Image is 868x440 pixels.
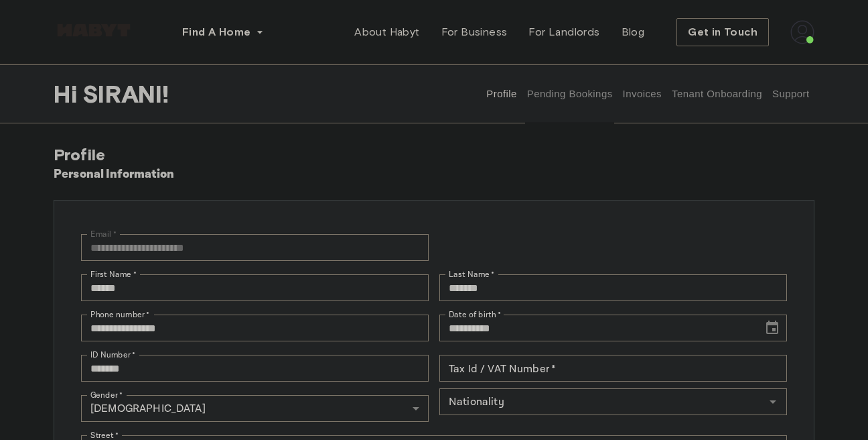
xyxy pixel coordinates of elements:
button: Invoices [621,64,663,123]
a: About Habyt [344,19,430,46]
span: SIRANI ! [82,80,169,108]
span: About Habyt [354,24,419,40]
label: Phone number [90,309,150,321]
a: For Business [431,19,518,46]
label: First Name [90,268,137,280]
button: Find A Home [171,19,275,46]
div: [DEMOGRAPHIC_DATA] [81,395,429,422]
span: For Business [441,24,508,40]
div: user profile tabs [482,64,814,123]
img: avatar [790,20,814,44]
label: Last Name [449,268,495,280]
button: Choose date, selected date is Apr 22, 2004 [759,315,786,341]
span: Hi [54,80,82,108]
label: Gender [90,389,123,401]
span: For Landlords [528,24,599,40]
label: ID Number [90,349,135,361]
div: You can't change your email address at the moment. Please reach out to customer support in case y... [81,234,429,261]
button: Get in Touch [676,18,769,46]
label: Date of birth [449,309,501,321]
span: Profile [54,145,105,164]
span: Blog [622,24,645,40]
a: For Landlords [518,19,610,46]
button: Pending Bookings [525,64,614,123]
label: Email [90,228,117,240]
a: Blog [611,19,656,46]
span: Find A Home [182,24,250,40]
button: Profile [485,64,519,123]
span: Get in Touch [688,24,757,40]
h6: Personal Information [54,165,175,184]
button: Open [764,392,782,411]
button: Tenant Onboarding [670,64,764,123]
img: Habyt [54,23,134,37]
button: Support [770,64,811,123]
